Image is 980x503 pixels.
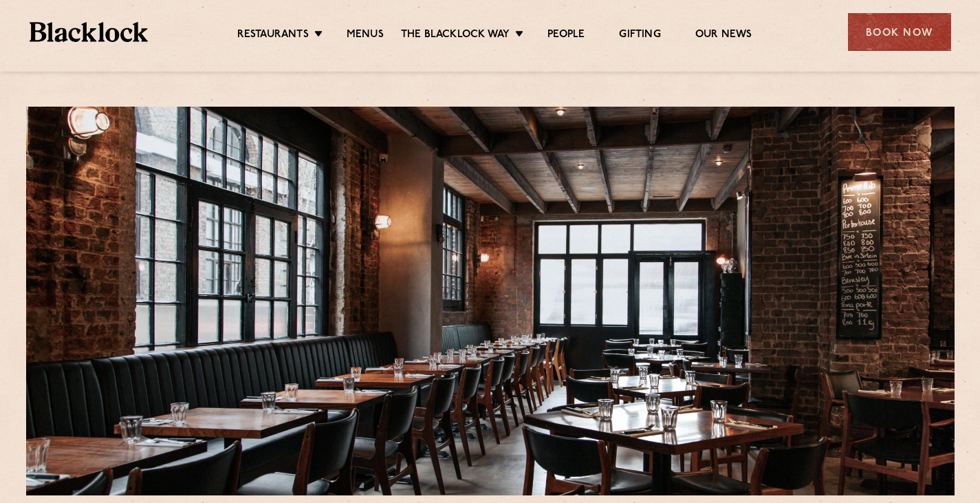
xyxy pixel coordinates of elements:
[695,28,752,43] a: Our News
[547,28,585,43] a: People
[619,28,660,43] a: Gifting
[30,22,149,42] img: BL_Textured_Logo-footer-cropped.svg
[848,13,951,51] div: Book Now
[347,28,384,43] a: Menus
[237,28,309,43] a: Restaurants
[401,28,510,43] a: The Blacklock Way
